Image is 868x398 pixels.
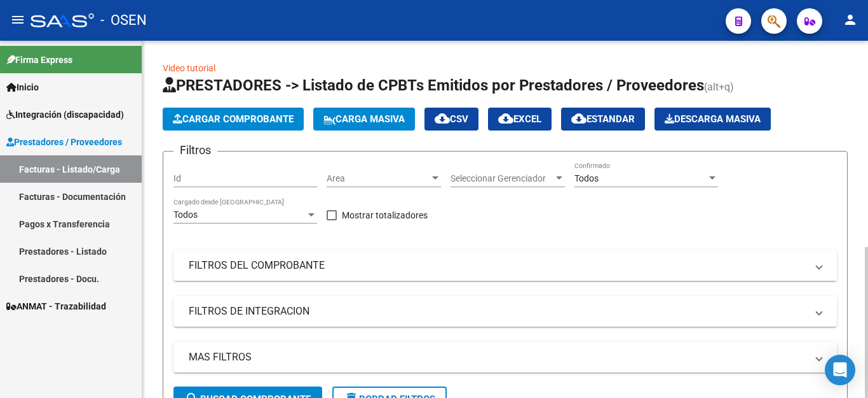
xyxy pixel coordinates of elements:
[189,259,806,273] mat-panel-title: FILTROS DEL COMPROBANTE
[843,12,858,27] mat-icon: person
[189,350,806,364] mat-panel-title: MAS FILTROS
[665,113,761,125] span: Descarga Masiva
[173,113,294,125] span: Cargar Comprobante
[173,342,837,373] mat-expansion-panel-header: MAS FILTROS
[173,141,217,159] h3: Filtros
[173,250,837,281] mat-expansion-panel-header: FILTROS DEL COMPROBANTE
[6,80,39,94] span: Inicio
[704,81,734,93] span: (alt+q)
[435,113,468,125] span: CSV
[163,76,704,94] span: PRESTADORES -> Listado de CPBTs Emitidos por Prestadores / Proveedores
[498,113,541,125] span: EXCEL
[498,111,513,126] mat-icon: cloud_download
[163,63,215,73] a: Video tutorial
[10,12,25,27] mat-icon: menu
[654,108,771,131] app-download-masive: Descarga masiva de comprobantes (adjuntos)
[189,304,806,318] mat-panel-title: FILTROS DE INTEGRACION
[163,108,304,131] button: Cargar Comprobante
[825,355,855,385] div: Open Intercom Messenger
[100,6,147,34] span: - OSEN
[451,173,553,184] span: Seleccionar Gerenciador
[571,113,635,125] span: Estandar
[654,108,771,131] button: Descarga Masiva
[574,173,599,183] span: Todos
[424,108,478,131] button: CSV
[313,108,415,131] button: Carga Masiva
[6,53,72,67] span: Firma Express
[323,113,405,125] span: Carga Masiva
[571,111,587,126] mat-icon: cloud_download
[173,210,198,220] span: Todos
[488,108,552,131] button: EXCEL
[327,173,430,184] span: Area
[561,108,645,131] button: Estandar
[173,296,837,327] mat-expansion-panel-header: FILTROS DE INTEGRACION
[6,299,106,313] span: ANMAT - Trazabilidad
[342,208,428,223] span: Mostrar totalizadores
[6,108,124,122] span: Integración (discapacidad)
[435,111,450,126] mat-icon: cloud_download
[6,135,122,149] span: Prestadores / Proveedores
